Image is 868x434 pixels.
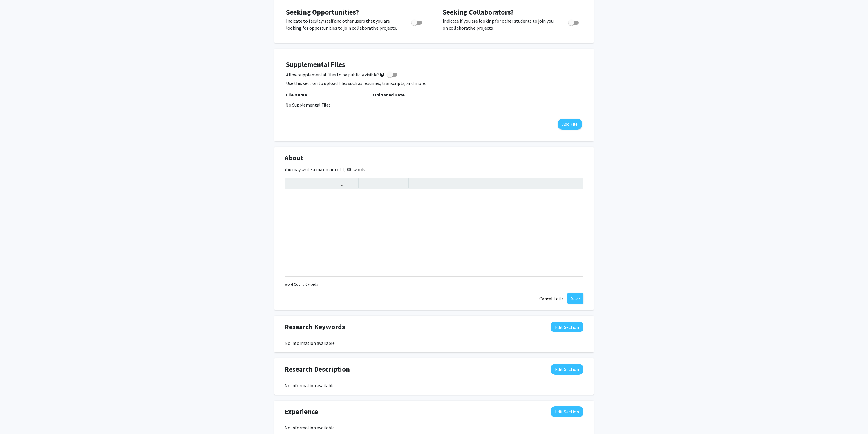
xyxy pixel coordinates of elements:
button: Add File [558,119,582,130]
button: Cancel Edits [536,293,567,304]
span: Research Keywords [285,322,345,332]
div: No Supplemental Files [285,101,583,108]
h4: Supplemental Files [286,60,582,69]
mat-icon: help [379,71,385,78]
p: Indicate if you are looking for other students to join you on collaborative projects. [443,17,557,31]
span: Allow supplemental files to be publicly visible? [286,71,385,78]
div: Toggle [566,17,582,26]
button: Strong (Ctrl + B) [286,178,296,188]
button: Superscript [310,178,320,188]
button: Edit Experience [551,406,583,417]
button: Edit Research Keywords [551,322,583,332]
div: Note to users with screen readers: Please deactivate our accessibility plugin for this page as it... [285,189,583,276]
button: Edit Research Description [551,364,583,375]
span: Research Description [285,364,350,374]
button: Unordered list [360,178,370,188]
span: Seeking Collaborators? [443,8,514,17]
label: You may write a maximum of 1,000 words: [285,166,366,173]
button: Remove format [384,178,394,188]
div: No information available [285,340,583,347]
iframe: Chat [4,408,25,430]
b: File Name [286,92,307,98]
b: Uploaded Date [373,92,405,98]
div: Toggle [409,17,425,26]
span: Experience [285,406,318,417]
button: Ordered list [370,178,380,188]
div: No information available [285,424,583,431]
button: Subscript [320,178,330,188]
button: Link [333,178,343,188]
p: Use this section to upload files such as resumes, transcripts, and more. [286,80,582,87]
button: Insert Image [347,178,357,188]
p: Indicate to faculty/staff and other users that you are looking for opportunities to join collabor... [286,17,400,31]
button: Fullscreen [572,178,582,188]
button: Emphasis (Ctrl + I) [296,178,307,188]
span: About [285,153,303,163]
div: No information available [285,382,583,389]
span: Seeking Opportunities? [286,8,359,17]
button: Insert horizontal rule [397,178,407,188]
small: Word Count: 0 words [285,281,318,287]
button: Save [567,293,583,304]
